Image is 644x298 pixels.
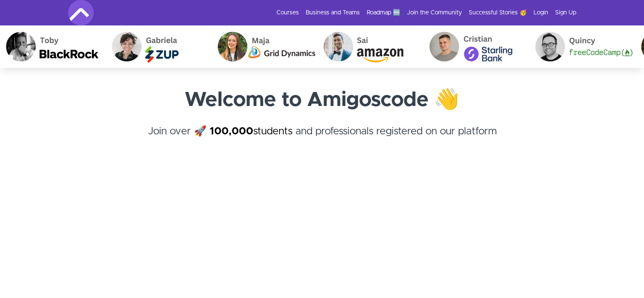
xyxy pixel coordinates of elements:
img: Cristian [423,25,529,68]
strong: 100,000 [210,126,253,136]
img: Gabriela [106,25,212,68]
img: Quincy [529,25,635,68]
strong: Welcome to Amigoscode 👋 [185,90,459,110]
a: Sign Up [555,8,576,17]
a: Successful Stories 🥳 [469,8,527,17]
a: Join the Community [407,8,462,17]
a: Courses [276,8,299,17]
h4: Join over 🚀 and professionals registered on our platform [68,124,576,154]
a: Business and Teams [306,8,360,17]
a: Login [533,8,548,17]
img: Maja [212,25,318,68]
a: Roadmap 🆕 [367,8,400,17]
a: 100,000students [210,126,293,136]
img: Sai [318,25,423,68]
